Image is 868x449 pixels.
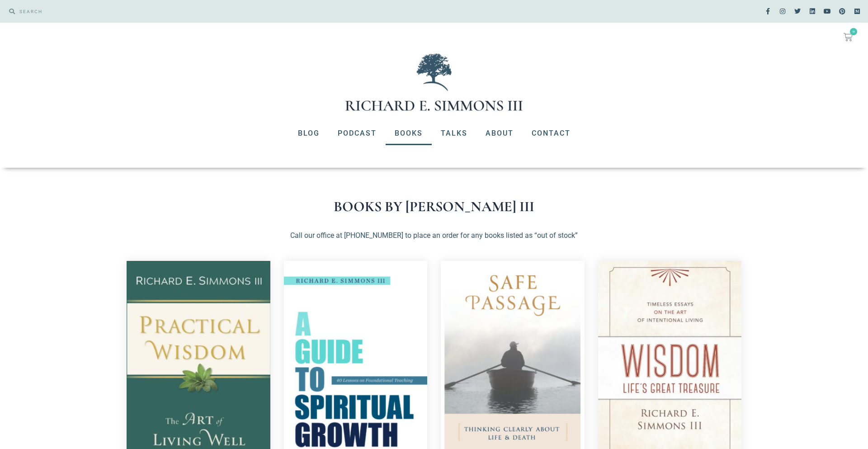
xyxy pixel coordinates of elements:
a: Talks [432,122,476,145]
a: Podcast [329,122,386,145]
a: Books [386,122,432,145]
a: Contact [523,122,580,145]
a: About [476,122,523,145]
p: Call our office at [PHONE_NUMBER] to place an order for any books listed as “out of stock” [127,230,741,241]
a: 0 [833,27,863,47]
input: SEARCH [15,5,429,18]
h1: Books by [PERSON_NAME] III [127,199,741,214]
span: 0 [850,28,857,35]
a: Blog [289,122,329,145]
